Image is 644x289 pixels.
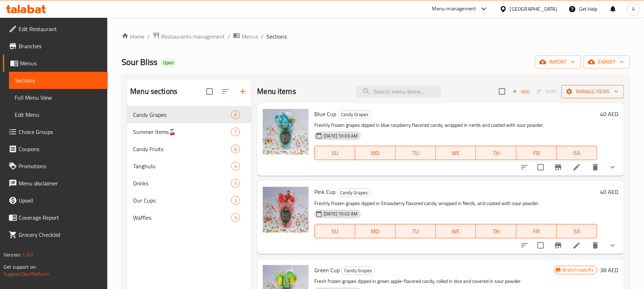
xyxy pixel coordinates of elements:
button: Add [510,86,532,97]
span: Candy Grapes [341,266,375,275]
span: FR [519,226,554,236]
span: TH [479,226,513,236]
a: Branches [3,38,108,55]
button: sort-choices [516,159,533,176]
button: TH [476,224,516,238]
div: items [231,145,240,153]
div: Drinks [133,179,231,188]
span: 7 [231,129,240,135]
span: Sections [15,76,102,85]
span: WE [439,148,473,158]
h6: 40 AED [600,187,618,197]
span: Edit Restaurant [19,25,102,33]
span: Upsell [19,196,102,205]
span: Manage items [567,87,618,96]
a: Menus [233,32,258,41]
div: Candy Grapes [341,266,375,275]
a: Menu disclaimer [3,175,108,192]
li: / [228,32,230,41]
div: Tanghulu4 [127,158,251,175]
p: Freshly frozen grapes dipped in Strawberry flavored candy, wrapped in Nerds, and coated with sour... [314,199,597,208]
button: SA [557,224,597,238]
div: items [231,179,240,188]
span: Branches [19,42,102,50]
span: 6 [231,146,240,153]
span: 1.0.0 [22,250,33,259]
button: show more [604,237,621,254]
span: Summer Items🍒 [133,128,231,136]
span: 3 [231,197,240,204]
button: SA [557,146,597,160]
a: Edit Restaurant [3,20,108,38]
span: Tanghulu [133,162,231,170]
div: Summer Items🍒7 [127,123,251,140]
span: Select section first [532,86,561,97]
div: Candy Grapes [133,110,231,119]
div: Candy Fruits [133,145,231,153]
span: Pink Cup [314,186,335,197]
button: TU [395,224,436,238]
span: Select to update [533,238,548,253]
span: Branch specific [560,266,597,273]
svg: Show Choices [608,163,617,171]
span: 6 [231,111,240,118]
a: Menus [3,55,108,72]
button: import [535,55,581,69]
span: Sour Bliss [122,54,157,70]
button: SU [314,224,355,238]
button: FR [516,224,557,238]
button: MO [355,224,395,238]
button: MO [355,146,395,160]
a: Full Menu View [9,89,108,106]
li: / [147,32,150,41]
a: Coverage Report [3,209,108,226]
img: Blue Cup [263,109,309,155]
li: / [261,32,264,41]
span: Green Cup [314,265,340,275]
span: Candy Grapes [338,110,371,119]
div: [GEOGRAPHIC_DATA] [510,5,557,13]
div: items [231,196,240,205]
button: sort-choices [516,237,533,254]
button: Branch-specific-item [550,159,567,176]
span: Select section [495,84,510,99]
span: Blue Cup [314,109,336,119]
span: TU [398,226,433,236]
nav: breadcrumb [122,32,630,41]
button: Branch-specific-item [550,237,567,254]
span: Sections [266,32,287,41]
span: 4 [231,163,240,170]
div: items [231,162,240,170]
a: Coupons [3,140,108,158]
button: Add section [234,83,251,100]
button: Manage items [561,85,624,98]
img: Pink Cup [263,187,309,233]
p: Freshly frozen grapes dipped in blue raspberry flavored candy, wrapped in nerds and coated with s... [314,121,597,130]
span: Promotions [19,162,102,170]
h6: 40 AED [600,109,618,119]
span: Restaurants management [161,32,225,41]
span: Version: [4,250,21,259]
a: Edit Menu [9,106,108,123]
span: TH [479,148,513,158]
span: A [632,5,635,13]
div: Menu-management [432,5,476,13]
a: Grocery Checklist [3,226,108,243]
a: Home [122,32,144,41]
span: [DATE] 10:02 AM [321,210,360,217]
div: Candy Grapes [337,188,371,197]
span: Grocery Checklist [19,230,102,239]
span: 3 [231,214,240,221]
span: Coupons [19,145,102,153]
div: Our Cups [133,196,231,205]
span: SU [318,148,352,158]
div: Candy Grapes [338,110,372,119]
span: import [541,58,575,66]
span: Coverage Report [19,213,102,222]
button: WE [436,146,476,160]
span: export [589,58,624,66]
button: TH [476,146,516,160]
button: export [584,55,630,69]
